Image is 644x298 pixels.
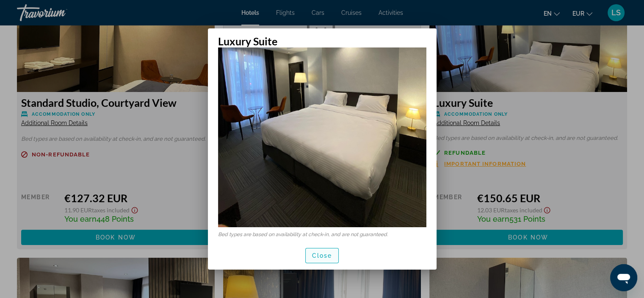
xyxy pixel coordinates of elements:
[218,231,426,237] p: Bed types are based on availability at check-in, and are not guaranteed.
[610,264,637,291] iframe: Button to launch messaging window
[312,252,332,259] span: Close
[208,28,437,47] h2: Luxury Suite
[305,248,339,263] button: Close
